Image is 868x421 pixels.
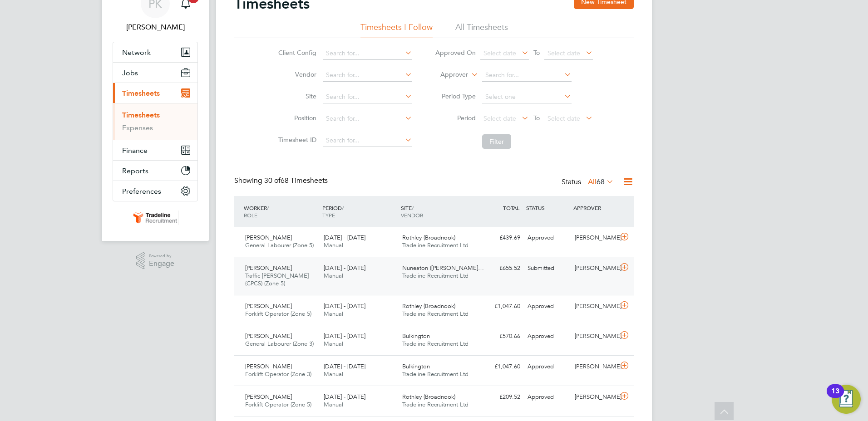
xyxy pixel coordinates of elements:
[276,49,316,57] label: Client Config
[276,114,316,122] label: Position
[427,70,468,79] label: Approver
[571,299,618,314] div: [PERSON_NAME]
[244,211,257,219] span: ROLE
[571,230,618,245] div: [PERSON_NAME]
[524,230,571,245] div: Approved
[524,261,571,276] div: Submitted
[245,241,314,249] span: General Labourer (Zone 5)
[113,63,197,83] button: Jobs
[477,329,524,344] div: £570.66
[547,114,580,122] span: Select date
[323,91,412,103] input: Search for...
[113,161,197,181] button: Reports
[320,200,399,223] div: PERIOD
[477,230,524,245] div: £439.69
[482,91,572,103] input: Select one
[831,391,839,403] div: 13
[122,69,138,77] span: Jobs
[113,103,197,140] div: Timesheets
[113,181,197,201] button: Preferences
[402,241,469,249] span: Tradeline Recruitment Ltd
[122,111,160,119] a: Timesheets
[245,310,311,318] span: Forklift Operator (Zone 5)
[113,83,197,103] button: Timesheets
[455,22,508,38] li: All Timesheets
[435,114,476,122] label: Period
[324,241,343,249] span: Manual
[571,390,618,405] div: [PERSON_NAME]
[245,393,292,401] span: [PERSON_NAME]
[323,134,412,147] input: Search for...
[524,359,571,374] div: Approved
[597,177,605,186] span: 68
[324,393,365,401] span: [DATE] - [DATE]
[571,200,618,216] div: APPROVER
[323,113,412,125] input: Search for...
[323,47,412,60] input: Search for...
[342,204,344,211] span: /
[324,264,365,272] span: [DATE] - [DATE]
[324,310,343,318] span: Manual
[245,332,292,340] span: [PERSON_NAME]
[149,252,174,260] span: Powered by
[132,210,179,225] img: tradelinerecruitment-logo-retina.png
[323,69,412,82] input: Search for...
[402,302,455,310] span: Rothley (Broadnook)
[571,261,618,276] div: [PERSON_NAME]
[324,362,365,370] span: [DATE] - [DATE]
[324,340,343,348] span: Manual
[401,211,423,219] span: VENDOR
[360,22,433,38] li: Timesheets I Follow
[402,264,484,272] span: Nuneaton ([PERSON_NAME]…
[524,329,571,344] div: Approved
[122,123,153,132] a: Expenses
[435,49,476,57] label: Approved On
[402,370,469,378] span: Tradeline Recruitment Ltd
[324,370,343,378] span: Manual
[402,362,430,370] span: Bulkington
[402,340,469,348] span: Tradeline Recruitment Ltd
[245,401,311,408] span: Forklift Operator (Zone 5)
[245,234,292,241] span: [PERSON_NAME]
[264,176,281,185] span: 30 of
[113,22,198,33] span: Patrick Knight
[276,92,316,100] label: Site
[113,210,198,225] a: Go to home page
[122,166,148,175] span: Reports
[245,272,309,287] span: Traffic [PERSON_NAME] (CPCS) (Zone 5)
[245,362,292,370] span: [PERSON_NAME]
[113,42,197,62] button: Network
[122,146,148,155] span: Finance
[267,204,269,211] span: /
[524,390,571,405] div: Approved
[562,176,616,189] div: Status
[234,176,330,186] div: Showing
[402,393,455,401] span: Rothley (Broadnook)
[571,329,618,344] div: [PERSON_NAME]
[122,187,161,196] span: Preferences
[412,204,414,211] span: /
[324,272,343,279] span: Manual
[435,92,476,100] label: Period Type
[245,340,314,348] span: General Labourer (Zone 3)
[245,302,292,310] span: [PERSON_NAME]
[324,332,365,340] span: [DATE] - [DATE]
[531,47,542,59] span: To
[483,114,516,122] span: Select date
[832,385,861,414] button: Open Resource Center, 13 new notifications
[483,49,516,57] span: Select date
[402,310,469,318] span: Tradeline Recruitment Ltd
[482,69,572,82] input: Search for...
[524,200,571,216] div: STATUS
[122,89,160,98] span: Timesheets
[524,299,571,314] div: Approved
[264,176,328,185] span: 68 Timesheets
[477,261,524,276] div: £655.52
[122,48,151,57] span: Network
[531,112,542,124] span: To
[402,401,469,408] span: Tradeline Recruitment Ltd
[547,49,580,57] span: Select date
[477,390,524,405] div: £209.52
[571,359,618,374] div: [PERSON_NAME]
[402,332,430,340] span: Bulkington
